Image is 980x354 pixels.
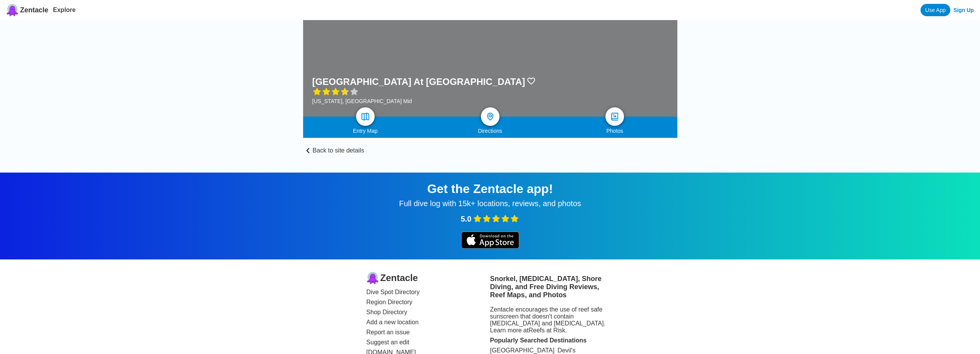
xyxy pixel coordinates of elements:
a: Suggest an edit [366,339,490,346]
a: Reefs at Risk [528,327,565,334]
div: Zentacle encourages the use of reef safe sunscreen that doesn't contain [MEDICAL_DATA] and [MEDIC... [490,306,614,334]
a: Zentacle logoZentacle [6,4,48,16]
a: [GEOGRAPHIC_DATA] [490,347,555,354]
a: Back to site details [303,138,677,154]
h1: [GEOGRAPHIC_DATA] At [GEOGRAPHIC_DATA] [312,76,525,87]
span: 5.0 [461,215,472,224]
h3: Snorkel, [MEDICAL_DATA], Shore Diving, and Free Diving Reviews, Reef Maps, and Photos [490,275,614,299]
a: Sign Up [953,7,974,13]
img: logo [366,272,379,284]
a: Explore [53,7,76,13]
a: Shop Directory [366,309,490,316]
div: Get the Zentacle app! [9,182,971,196]
a: Add a new location [366,319,490,326]
img: iOS app store [461,232,519,249]
a: Dive Spot Directory [366,289,490,296]
img: Zentacle logo [6,4,19,16]
img: photos [610,112,619,121]
a: Report an issue [366,329,490,336]
div: Directions [428,128,552,134]
img: directions [486,112,495,121]
span: Zentacle [380,273,418,283]
div: Entry Map [303,128,428,134]
a: directions [481,107,499,126]
div: Full dive log with 15k+ locations, reviews, and photos [9,199,971,208]
div: Photos [552,128,677,134]
a: Region Directory [366,299,490,306]
a: photos [605,107,624,126]
span: Zentacle [20,6,48,14]
div: Popularly Searched Destinations [490,337,614,344]
a: Use App [920,4,950,16]
img: map [361,112,370,121]
a: iOS app store [461,243,519,250]
div: [US_STATE], [GEOGRAPHIC_DATA] Mid [312,98,536,104]
a: map [356,107,375,126]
